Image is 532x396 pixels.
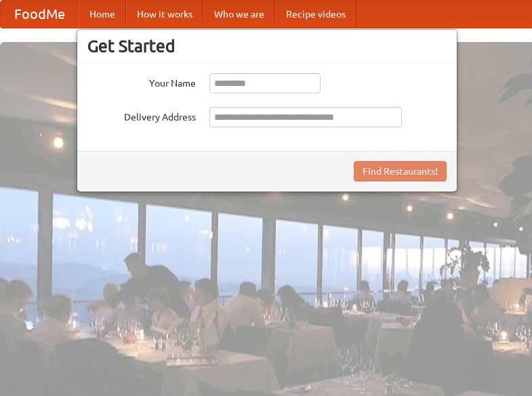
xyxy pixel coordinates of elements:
[87,73,196,90] label: Your Name
[87,107,196,124] label: Delivery Address
[354,161,447,181] button: Find Restaurants!
[1,1,79,28] a: FoodMe
[79,1,126,28] a: Home
[126,1,203,28] a: How it works
[87,36,447,56] h3: Get Started
[275,1,356,28] a: Recipe videos
[203,1,275,28] a: Who we are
